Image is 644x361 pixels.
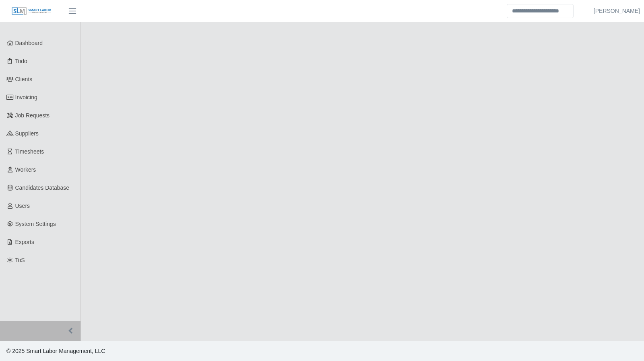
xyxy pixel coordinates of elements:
[15,239,34,245] span: Exports
[15,58,27,64] span: Todo
[15,94,37,101] span: Invoicing
[15,148,44,155] span: Timesheets
[15,203,30,209] span: Users
[15,130,39,137] span: Suppliers
[15,40,43,46] span: Dashboard
[15,221,56,227] span: System Settings
[594,7,640,15] a: [PERSON_NAME]
[6,348,105,354] span: © 2025 Smart Labor Management, LLC
[15,166,36,173] span: Workers
[15,257,25,263] span: ToS
[507,4,574,18] input: Search
[15,185,70,191] span: Candidates Database
[15,76,33,82] span: Clients
[15,112,50,119] span: Job Requests
[11,7,52,16] img: SLM Logo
